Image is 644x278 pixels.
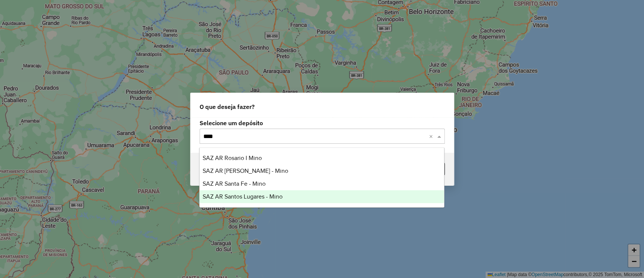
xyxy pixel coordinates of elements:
span: SAZ AR Santos Lugares - Mino [203,193,283,200]
ng-dropdown-panel: Options list [199,148,444,208]
span: SAZ AR [PERSON_NAME] - Mino [203,168,288,174]
span: O que deseja fazer? [200,102,255,111]
span: SAZ AR Santa Fe - Mino [203,180,266,187]
span: SAZ AR Rosario I Mino [203,155,262,161]
span: Clear all [429,132,435,141]
label: Selecione um depósito [200,118,445,127]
